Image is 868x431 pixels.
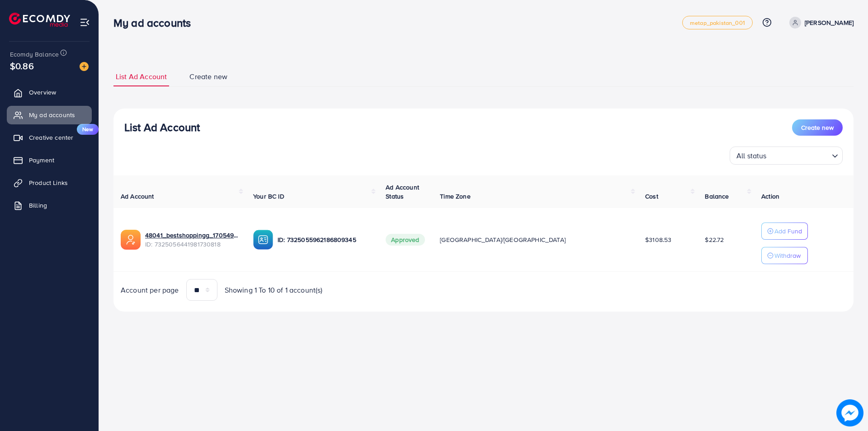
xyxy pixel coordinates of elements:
a: Creative centerNew [7,128,92,147]
span: All status [735,149,769,162]
span: Create new [189,71,227,82]
span: [GEOGRAPHIC_DATA]/[GEOGRAPHIC_DATA] [440,235,566,244]
span: Action [761,192,779,201]
span: New [77,124,99,135]
h3: List Ad Account [124,121,200,134]
span: My ad accounts [29,110,75,119]
a: Billing [7,196,92,214]
a: metap_pakistan_001 [682,16,753,29]
img: logo [9,13,70,27]
a: Overview [7,83,92,101]
img: menu [80,17,90,28]
img: ic-ads-acc.e4c84228.svg [121,230,141,250]
span: metap_pakistan_001 [690,20,745,26]
span: $0.86 [10,59,34,72]
span: Overview [29,88,56,97]
span: $22.72 [705,235,724,244]
p: Withdraw [774,250,801,261]
span: Create new [801,123,834,132]
input: Search for option [769,147,828,162]
a: 48041_bestshoppingg_1705497623891 [145,231,239,240]
span: Account per page [121,285,179,295]
a: My ad accounts [7,106,92,124]
span: Product Links [29,178,68,187]
button: Create new [792,119,843,136]
span: Showing 1 To 10 of 1 account(s) [225,285,323,295]
a: Product Links [7,174,92,192]
img: image [836,399,863,426]
span: Ad Account [121,192,154,201]
span: Cost [645,192,658,201]
span: Ad Account Status [386,183,419,201]
img: ic-ba-acc.ded83a64.svg [253,230,273,250]
div: Search for option [730,147,843,165]
img: image [80,62,89,71]
span: Ecomdy Balance [10,50,59,59]
span: Balance [705,192,729,201]
p: [PERSON_NAME] [805,17,854,28]
a: [PERSON_NAME] [786,17,854,28]
span: Creative center [29,133,73,142]
p: ID: 7325055962186809345 [278,234,371,245]
span: Your BC ID [253,192,284,201]
span: $3108.53 [645,235,671,244]
a: Payment [7,151,92,169]
span: Approved [386,234,425,246]
span: Billing [29,201,47,210]
span: Payment [29,156,54,165]
div: <span class='underline'>48041_bestshoppingg_1705497623891</span></br>7325056441981730818 [145,231,239,249]
h3: My ad accounts [113,16,198,29]
span: List Ad Account [116,71,167,82]
button: Add Fund [761,223,808,240]
p: Add Fund [774,226,802,237]
span: Time Zone [440,192,470,201]
span: ID: 7325056441981730818 [145,240,239,249]
button: Withdraw [761,247,808,264]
